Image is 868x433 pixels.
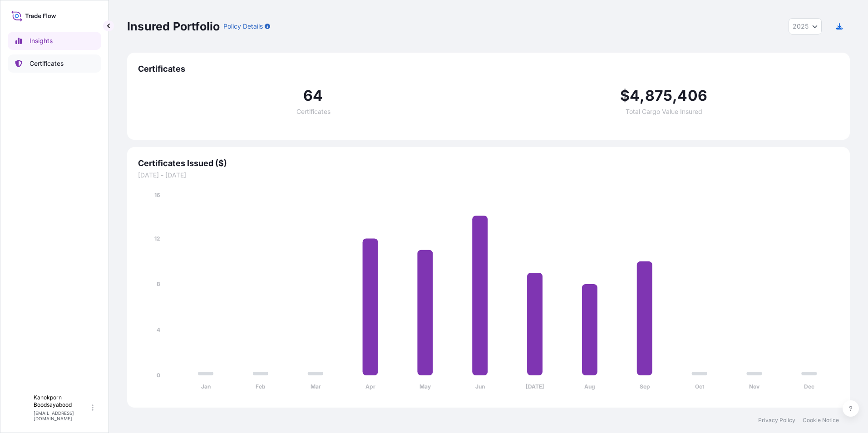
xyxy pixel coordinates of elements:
tspan: Mar [311,383,321,390]
tspan: 4 [157,326,160,333]
tspan: Apr [365,383,375,390]
p: Policy Details [223,22,263,31]
tspan: 0 [157,372,160,379]
span: 406 [677,89,707,103]
a: Cookie Notice [803,417,839,424]
p: Certificates [30,59,64,68]
span: K [18,403,24,412]
span: Certificates Issued ($) [138,158,839,169]
tspan: 16 [154,192,160,198]
span: Total Cargo Value Insured [626,108,702,115]
span: 2025 [793,22,809,31]
span: Certificates [296,108,330,115]
span: 4 [630,89,640,103]
tspan: Nov [749,383,760,390]
tspan: Jun [475,383,485,390]
tspan: Dec [804,383,814,390]
tspan: Oct [695,383,705,390]
tspan: May [419,383,431,390]
span: $ [620,89,630,103]
span: Certificates [138,64,839,74]
tspan: Sep [640,383,650,390]
p: Insured Portfolio [127,19,220,34]
span: , [640,89,645,103]
tspan: 8 [157,280,160,287]
p: Insights [30,36,53,45]
tspan: 12 [154,235,160,242]
span: , [672,89,677,103]
a: Insights [8,32,101,50]
tspan: Feb [256,383,266,390]
span: 64 [303,89,323,103]
span: [DATE] - [DATE] [138,171,839,180]
p: Kanokporn Boodsayabood [34,394,90,408]
a: Privacy Policy [758,417,795,424]
p: [EMAIL_ADDRESS][DOMAIN_NAME] [34,410,90,421]
a: Certificates [8,54,101,73]
tspan: Jan [201,383,211,390]
tspan: Aug [584,383,595,390]
span: 875 [645,89,673,103]
tspan: [DATE] [526,383,544,390]
button: Year Selector [789,18,822,34]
